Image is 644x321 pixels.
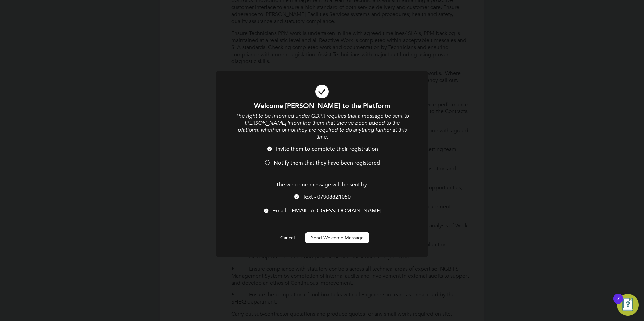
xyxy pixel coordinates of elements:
[235,113,409,140] i: The right to be informed under GDPR requires that a message be sent to [PERSON_NAME] informing th...
[275,232,300,243] button: Cancel
[617,294,639,316] button: Open Resource Center, 7 new notifications
[273,159,380,166] span: Notify them that they have been registered
[272,207,381,214] span: Email - [EMAIL_ADDRESS][DOMAIN_NAME]
[303,193,351,200] span: Text - 07908821050
[617,299,620,308] div: 7
[305,232,369,243] button: Send Welcome Message
[276,146,378,152] span: Invite them to complete their registration
[234,181,410,188] p: The welcome message will be sent by:
[234,101,410,110] h1: Welcome [PERSON_NAME] to the Platform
